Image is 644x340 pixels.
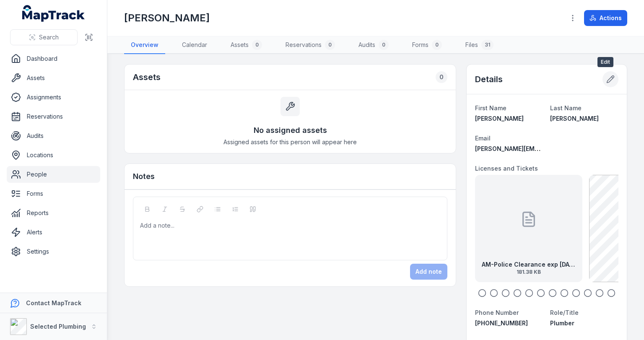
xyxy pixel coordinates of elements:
a: Alerts [7,224,100,241]
h2: Assets [133,71,161,83]
span: [PHONE_NUMBER] [475,319,528,327]
div: 31 [481,40,493,50]
a: Forms [7,185,100,202]
div: 0 [436,71,447,83]
a: Audits0 [352,36,395,54]
span: Phone Number [475,309,519,316]
div: 0 [325,40,335,50]
a: Forms0 [405,36,449,54]
a: Dashboard [7,50,100,67]
strong: Selected Plumbing [30,323,86,330]
span: Role/Title [550,309,579,316]
span: Last Name [550,104,582,112]
span: Email [475,135,491,142]
span: Edit [597,57,613,67]
span: Assigned assets for this person will appear here [223,138,357,146]
span: First Name [475,104,506,112]
a: Assignments [7,89,100,106]
div: 0 [252,40,262,50]
span: 181.38 KB [482,269,576,275]
div: 0 [432,40,442,50]
span: [PERSON_NAME] [475,115,524,122]
a: Locations [7,147,100,164]
span: [PERSON_NAME][EMAIL_ADDRESS][DOMAIN_NAME] [475,145,625,152]
a: Assets [7,70,100,86]
span: [PERSON_NAME] [550,115,599,122]
a: MapTrack [22,5,85,22]
a: Reservations [7,108,100,125]
button: Actions [584,10,627,26]
strong: AM-Police Clearance exp [DATE] [482,260,576,269]
a: Settings [7,243,100,260]
span: Licenses and Tickets [475,165,538,172]
h2: Details [475,73,503,85]
strong: Contact MapTrack [26,299,81,306]
div: 0 [379,40,389,50]
span: Search [39,33,59,42]
a: Overview [124,36,165,54]
button: Search [10,29,78,45]
a: Reservations0 [279,36,342,54]
a: Files31 [459,36,500,54]
span: Plumber [550,319,574,327]
a: Assets0 [224,36,269,54]
h3: No assigned assets [254,125,327,136]
a: Reports [7,205,100,221]
a: People [7,166,100,183]
a: Audits [7,127,100,144]
h3: Notes [133,171,155,182]
a: Calendar [175,36,214,54]
h1: [PERSON_NAME] [124,11,210,25]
